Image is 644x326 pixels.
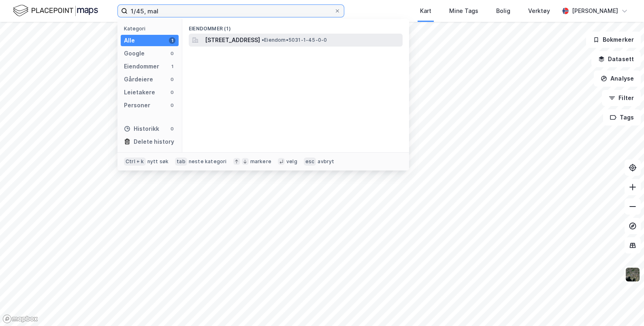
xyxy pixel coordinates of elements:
[134,137,174,147] div: Delete history
[205,35,260,45] span: [STREET_ADDRESS]
[169,102,175,109] div: 0
[13,4,98,18] img: logo.f888ab2527a4732fd821a326f86c7f29.svg
[594,70,641,87] button: Analyse
[528,6,550,16] div: Verktøy
[124,26,179,32] div: Kategori
[169,37,175,44] div: 1
[175,158,187,166] div: tab
[189,158,227,165] div: neste kategori
[182,19,409,34] div: Eiendommer (1)
[586,32,641,48] button: Bokmerker
[2,314,38,324] a: Mapbox homepage
[250,158,271,165] div: markere
[496,6,510,16] div: Bolig
[625,267,640,282] img: 9k=
[420,6,431,16] div: Kart
[124,158,146,166] div: Ctrl + k
[318,158,334,165] div: avbryt
[169,50,175,57] div: 0
[128,5,334,17] input: Søk på adresse, matrikkel, gårdeiere, leietakere eller personer
[602,90,641,106] button: Filter
[147,158,169,165] div: nytt søk
[603,109,641,126] button: Tags
[124,75,153,84] div: Gårdeiere
[591,51,641,67] button: Datasett
[449,6,478,16] div: Mine Tags
[572,6,618,16] div: [PERSON_NAME]
[124,87,155,97] div: Leietakere
[603,287,644,326] iframe: Chat Widget
[169,63,175,70] div: 1
[124,36,135,45] div: Alle
[124,49,145,58] div: Google
[262,37,327,43] span: Eiendom • 5031-1-45-0-0
[169,89,175,96] div: 0
[124,62,159,71] div: Eiendommer
[304,158,316,166] div: esc
[124,100,150,110] div: Personer
[169,126,175,132] div: 0
[286,158,297,165] div: velg
[262,37,264,43] span: •
[169,76,175,83] div: 0
[124,124,159,134] div: Historikk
